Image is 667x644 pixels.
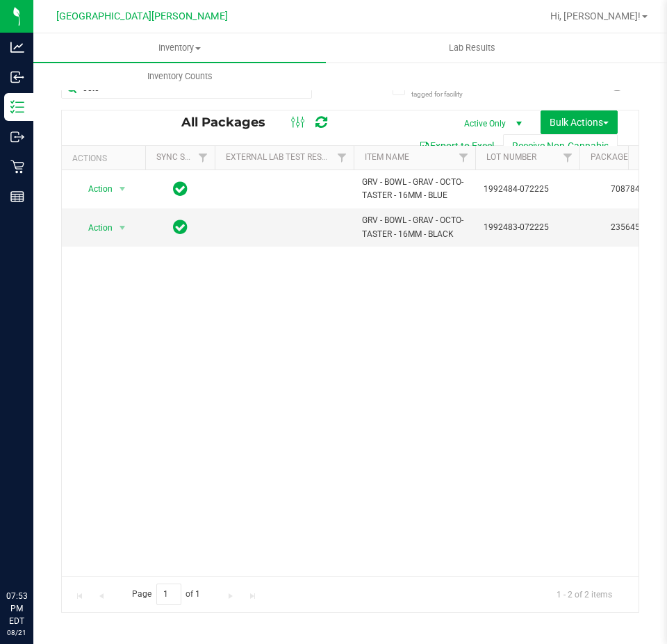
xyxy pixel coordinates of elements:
[545,584,623,604] span: 1 - 2 of 2 items
[114,218,131,238] span: select
[181,115,279,130] span: All Packages
[114,179,131,199] span: select
[129,70,231,83] span: Inventory Counts
[365,152,409,162] a: Item Name
[173,179,188,199] span: In Sync
[192,146,215,170] a: Filter
[120,584,212,605] span: Page of 1
[156,152,210,162] a: Sync Status
[10,190,24,204] inline-svg: Reports
[156,584,181,605] input: 1
[452,146,475,170] a: Filter
[173,217,188,237] span: In Sync
[14,533,56,575] iframe: Resource center
[486,152,536,162] a: Lot Number
[76,218,113,238] span: Action
[76,179,113,199] span: Action
[10,160,24,174] inline-svg: Retail
[10,40,24,54] inline-svg: Analytics
[33,42,326,54] span: Inventory
[550,117,609,128] span: Bulk Actions
[72,154,140,163] div: Actions
[430,42,514,54] span: Lab Results
[10,130,24,144] inline-svg: Outbound
[541,110,618,134] button: Bulk Actions
[10,70,24,84] inline-svg: Inbound
[326,33,618,63] a: Lab Results
[410,134,503,158] button: Export to Excel
[10,100,24,114] inline-svg: Inventory
[56,10,228,22] span: [GEOGRAPHIC_DATA][PERSON_NAME]
[33,62,326,91] a: Inventory Counts
[362,214,467,240] span: GRV - BOWL - GRAV - OCTO-TASTER - 16MM - BLACK
[362,176,467,202] span: GRV - BOWL - GRAV - OCTO-TASTER - 16MM - BLUE
[557,146,579,170] a: Filter
[503,134,618,158] button: Receive Non-Cannabis
[591,152,638,162] a: Package ID
[484,221,571,234] span: 1992483-072225
[6,627,27,638] p: 08/21
[33,33,326,63] a: Inventory
[550,10,641,22] span: Hi, [PERSON_NAME]!
[331,146,354,170] a: Filter
[226,152,335,162] a: External Lab Test Result
[484,183,571,196] span: 1992484-072225
[6,590,27,627] p: 07:53 PM EDT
